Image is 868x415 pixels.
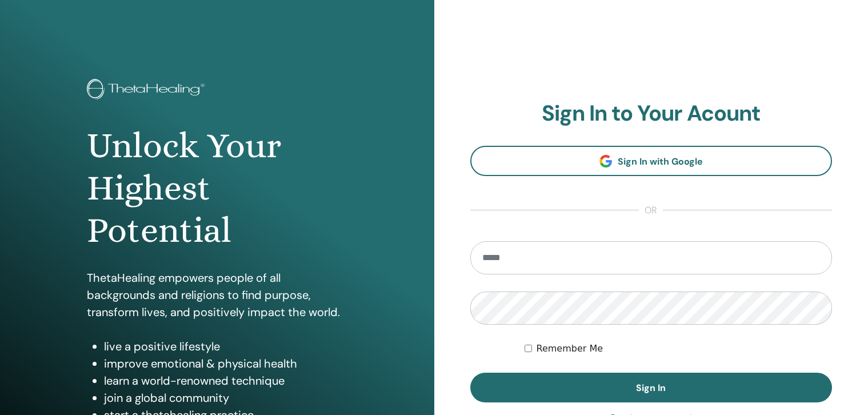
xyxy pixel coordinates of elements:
[104,372,347,389] li: learn a world-renowned technique
[87,125,347,252] h1: Unlock Your Highest Potential
[104,355,347,372] li: improve emotional & physical health
[87,269,347,321] p: ThetaHealing empowers people of all backgrounds and religions to find purpose, transform lives, a...
[636,382,666,394] span: Sign In
[470,146,833,176] a: Sign In with Google
[537,342,603,356] label: Remember Me
[618,155,703,167] span: Sign In with Google
[104,338,347,355] li: live a positive lifestyle
[525,342,832,356] div: Keep me authenticated indefinitely or until I manually logout
[470,101,833,127] h2: Sign In to Your Acount
[470,373,833,402] button: Sign In
[639,203,663,217] span: or
[104,389,347,406] li: join a global community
